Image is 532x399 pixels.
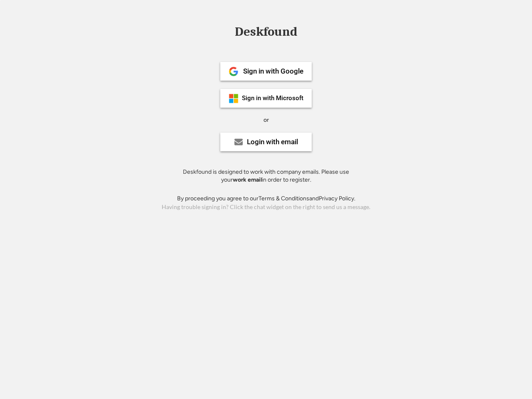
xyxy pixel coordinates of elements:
div: Deskfound [231,25,301,38]
a: Privacy Policy. [319,195,355,202]
img: 1024px-Google__G__Logo.svg.png [229,66,239,76]
div: Login with email [247,138,298,145]
div: Sign in with Microsoft [242,95,303,101]
div: By proceeding you agree to our and [177,195,355,203]
div: Deskfound is designed to work with company emails. Please use your in order to register. [172,168,360,184]
div: or [264,116,269,124]
img: ms-symbollockup_mssymbol_19.png [229,94,239,103]
a: Terms & Conditions [259,195,309,202]
strong: work email [233,176,262,183]
div: Sign in with Google [243,68,303,75]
